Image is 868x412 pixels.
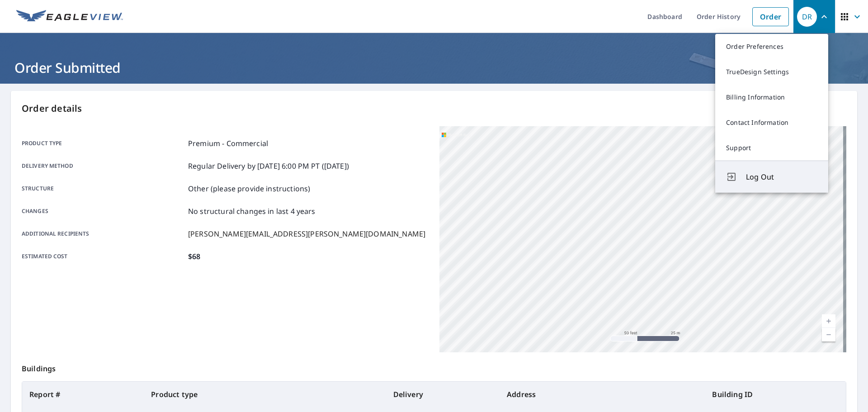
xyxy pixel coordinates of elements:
[797,7,817,27] div: DR
[705,382,846,407] th: Building ID
[188,138,268,149] p: Premium - Commercial
[144,382,386,407] th: Product type
[22,228,184,239] p: Additional recipients
[822,314,835,328] a: Current Level 19, Zoom In
[715,85,828,110] a: Billing Information
[822,328,835,341] a: Current Level 19, Zoom Out
[16,10,123,24] img: EV Logo
[188,206,316,217] p: No structural changes in last 4 years
[22,102,846,115] p: Order details
[22,161,184,171] p: Delivery method
[500,382,705,407] th: Address
[715,34,828,59] a: Order Preferences
[188,161,349,171] p: Regular Delivery by [DATE] 6:00 PM PT ([DATE])
[22,206,184,217] p: Changes
[188,183,310,194] p: Other (please provide instructions)
[22,138,184,149] p: Product type
[22,251,184,262] p: Estimated cost
[22,183,184,194] p: Structure
[188,228,425,239] p: [PERSON_NAME][EMAIL_ADDRESS][PERSON_NAME][DOMAIN_NAME]
[22,352,846,381] p: Buildings
[11,58,857,77] h1: Order Submitted
[715,161,828,193] button: Log Out
[746,171,817,182] span: Log Out
[715,135,828,161] a: Support
[386,382,500,407] th: Delivery
[715,110,828,135] a: Contact Information
[752,7,789,26] a: Order
[22,382,144,407] th: Report #
[188,251,200,262] p: $68
[715,59,828,85] a: TrueDesign Settings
